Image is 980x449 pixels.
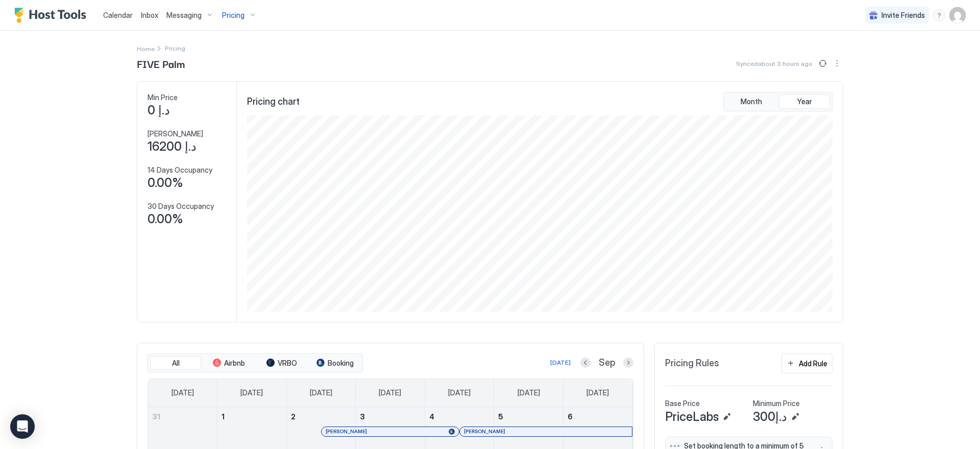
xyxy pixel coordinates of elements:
[507,379,550,407] a: Friday
[103,10,133,20] a: Calendar
[726,94,777,109] button: Month
[831,57,843,69] div: menu
[137,43,155,54] div: Breadcrumb
[448,388,471,397] span: [DATE]
[464,428,505,435] span: [PERSON_NAME]
[148,103,170,118] span: د.إ 0
[217,407,286,426] a: September 1, 2025
[240,388,263,397] span: [DATE]
[379,388,401,397] span: [DATE]
[291,412,296,421] span: 2
[736,60,813,67] span: Synced about 3 hours ago
[797,97,812,106] span: Year
[789,411,801,423] button: Edit
[721,411,733,423] button: Edit
[464,428,628,435] div: [PERSON_NAME]
[623,358,633,368] button: Next month
[568,412,573,421] span: 6
[148,166,212,175] span: 14 Days Occupancy
[148,407,217,426] a: August 31, 2025
[148,211,183,227] span: 0.00%
[247,96,300,108] span: Pricing chart
[723,92,832,111] div: tab-group
[933,9,945,21] div: menu
[665,399,700,408] span: Base Price
[665,409,719,424] span: PriceLabs
[753,409,787,424] span: د.إ300
[576,379,619,407] a: Saturday
[141,11,158,19] span: Inbox
[141,10,158,20] a: Inbox
[494,407,563,426] a: September 5, 2025
[137,56,185,71] span: FIVE Palm
[224,359,245,368] span: Airbnb
[171,388,194,397] span: [DATE]
[300,379,342,407] a: Tuesday
[817,57,829,69] button: Sync prices
[148,139,197,154] span: د.إ 16200
[429,412,434,421] span: 4
[563,407,632,426] a: September 6, 2025
[287,407,356,426] a: September 2, 2025
[166,11,202,20] span: Messaging
[550,358,571,367] div: [DATE]
[148,202,214,211] span: 30 Days Occupancy
[799,358,827,369] div: Add Rule
[498,412,503,421] span: 5
[222,412,225,421] span: 1
[230,379,273,407] a: Monday
[148,129,203,138] span: [PERSON_NAME]
[148,353,363,373] div: tab-group
[549,357,572,369] button: [DATE]
[137,45,155,53] span: Home
[172,359,180,368] span: All
[10,414,35,439] div: Open Intercom Messenger
[203,356,254,370] button: Airbnb
[148,93,178,102] span: Min Price
[326,428,367,435] span: [PERSON_NAME]
[599,357,615,369] span: Sep
[753,399,800,408] span: Minimum Price
[586,388,609,397] span: [DATE]
[665,358,719,369] span: Pricing Rules
[103,11,133,19] span: Calendar
[779,94,830,109] button: Year
[309,356,360,370] button: Booking
[580,358,591,368] button: Previous month
[161,379,204,407] a: Sunday
[369,379,411,407] a: Wednesday
[328,359,354,368] span: Booking
[278,359,297,368] span: VRBO
[310,388,332,397] span: [DATE]
[518,388,540,397] span: [DATE]
[438,379,481,407] a: Thursday
[881,11,925,20] span: Invite Friends
[256,356,307,370] button: VRBO
[356,407,425,426] a: September 3, 2025
[741,97,762,106] span: Month
[360,412,365,421] span: 3
[222,11,244,20] span: Pricing
[781,353,832,373] button: Add Rule
[949,7,966,23] div: User profile
[14,8,91,23] a: Host Tools Logo
[148,175,183,191] span: 0.00%
[831,57,843,69] button: More options
[425,407,494,426] a: September 4, 2025
[152,412,160,421] span: 31
[150,356,201,370] button: All
[326,428,454,435] div: [PERSON_NAME]
[165,44,185,52] span: Breadcrumb
[137,43,155,54] a: Home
